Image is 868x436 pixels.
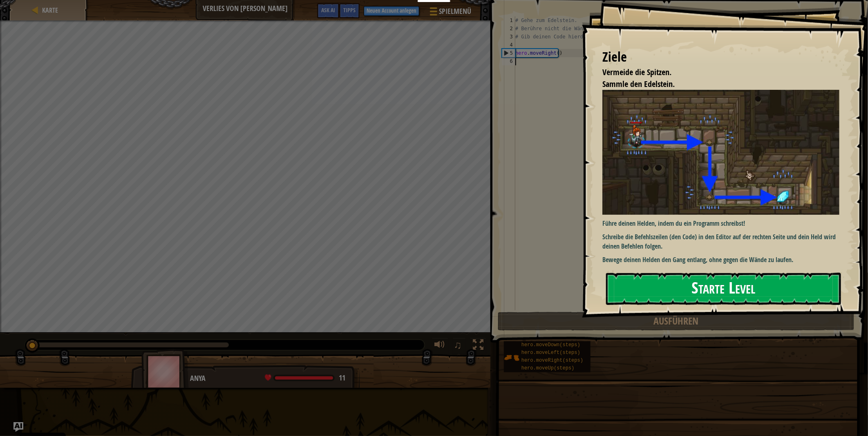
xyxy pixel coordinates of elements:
div: 3 [502,33,515,41]
img: Dungeons of kithgard [602,90,846,215]
button: Spielmenü [423,3,476,22]
button: Fullscreen umschalten [470,338,486,354]
div: 5 [502,49,515,57]
span: Vermeide die Spitzen. [602,67,671,78]
div: Ziele [602,48,839,67]
li: Vermeide die Spitzen. [592,67,837,78]
p: Bewege deinen Helden den Gang entlang, ohne gegen die Wände zu laufen. [602,255,846,265]
img: portrait.png [504,350,519,365]
div: 1 [502,16,515,24]
div: 2 [502,24,515,33]
button: Lautstärke anpassen [432,338,448,354]
span: hero.moveDown(steps) [521,342,580,348]
button: Ask AI [317,3,339,18]
img: thang_avatar_frame.png [141,349,189,394]
div: health: 11 / 11 [265,374,345,382]
button: ♫ [452,338,466,354]
span: Sammle den Edelstein. [602,78,675,89]
span: Spielmenü [439,6,471,17]
span: 11 [339,373,345,383]
span: hero.moveLeft(steps) [521,350,580,356]
span: hero.moveUp(steps) [521,365,575,371]
span: Karte [43,6,58,15]
span: Ask AI [321,6,335,14]
div: Anya [190,373,351,384]
button: Starte Level [606,273,841,305]
a: Karte [40,6,58,15]
span: Tipps [343,6,356,14]
div: 6 [502,57,515,65]
button: Ask AI [13,422,23,432]
p: Schreibe die Befehlszeilen (den Code) in den Editor auf der rechten Seite und dein Held wird dein... [602,232,846,251]
button: Ausführen [498,312,855,331]
button: Neuen Account anlegen [364,6,419,16]
p: Führe deinen Helden, indem du ein Programm schreibst! [602,219,846,228]
span: hero.moveRight(steps) [521,358,583,363]
li: Sammle den Edelstein. [592,78,837,90]
div: 4 [502,41,515,49]
span: ♫ [454,339,462,351]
